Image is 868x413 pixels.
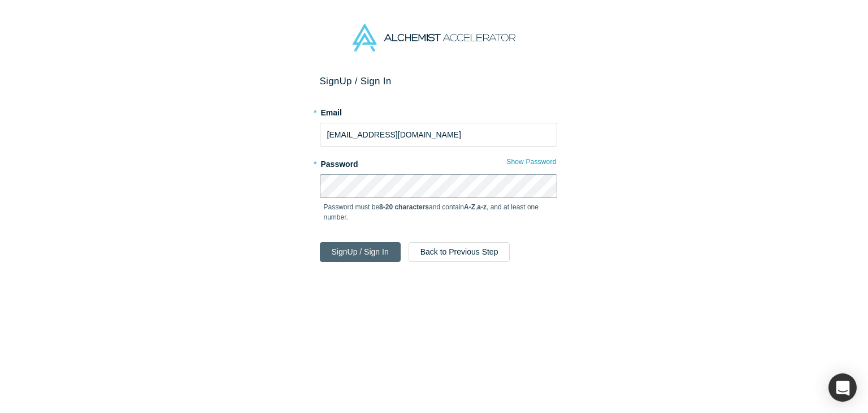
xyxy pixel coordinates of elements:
img: Alchemist Accelerator Logo [353,24,515,51]
strong: 8-20 characters [379,203,429,211]
button: Show Password [506,154,557,169]
p: Password must be and contain , , and at least one number. [324,202,553,222]
strong: a-z [477,203,487,211]
button: Back to Previous Step [409,242,510,262]
label: Email [320,103,557,119]
button: SignUp / Sign In [320,242,401,262]
label: Password [320,154,557,170]
strong: A-Z [464,203,475,211]
h2: Sign Up / Sign In [320,75,557,87]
